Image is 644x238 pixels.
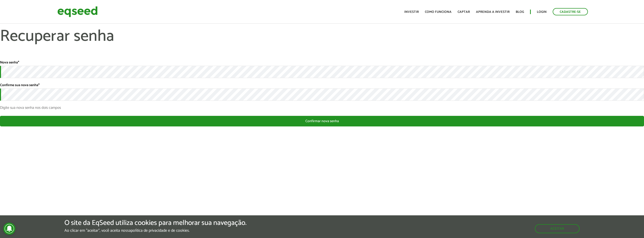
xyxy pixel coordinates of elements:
a: Investir [404,10,419,14]
a: Aprenda a investir [476,10,510,14]
button: Aceitar [535,224,580,233]
p: Ao clicar em "aceitar", você aceita nossa . [64,228,247,233]
span: Este campo é obrigatório. [38,82,39,88]
a: Login [537,10,547,14]
a: Como funciona [425,10,452,14]
a: política de privacidade e de cookies [131,229,189,233]
a: Captar [458,10,470,14]
img: EqSeed [57,5,98,18]
span: Este campo é obrigatório. [18,60,19,65]
a: Blog [516,10,524,14]
a: Cadastre-se [553,8,588,15]
h5: O site da EqSeed utiliza cookies para melhorar sua navegação. [64,219,247,227]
